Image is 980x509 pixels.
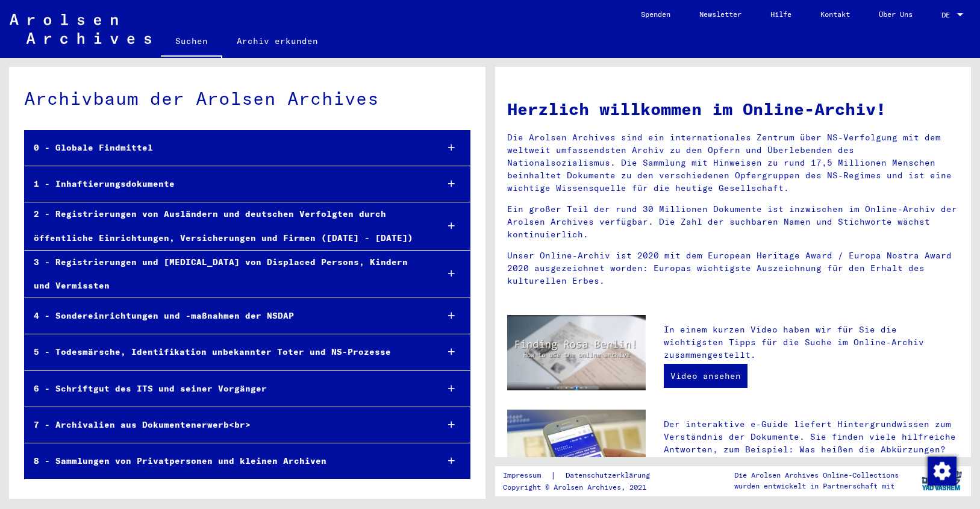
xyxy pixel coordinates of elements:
p: Die Arolsen Archives sind ein internationales Zentrum über NS-Verfolgung mit dem weltweit umfasse... [507,131,960,195]
span: DE [941,11,955,19]
p: Copyright © Arolsen Archives, 2021 [503,482,664,493]
h1: Herzlich willkommen im Online-Archiv! [507,96,960,122]
a: Impressum [503,469,551,482]
a: Archiv erkunden [222,27,332,55]
p: Der interaktive e-Guide liefert Hintergrundwissen zum Verständnis der Dokumente. Sie finden viele... [664,418,959,469]
a: Suchen [161,27,222,58]
p: In einem kurzen Video haben wir für Sie die wichtigsten Tipps für die Suche im Online-Archiv zusa... [664,323,959,361]
div: 1 - Inhaftierungsdokumente [25,172,428,196]
div: Zustimmung ändern [927,456,956,485]
div: 8 - Sammlungen von Privatpersonen und kleinen Archiven [25,449,428,473]
div: Archivbaum der Arolsen Archives [24,85,470,112]
div: 7 - Archivalien aus Dokumentenerwerb<br> [25,413,428,437]
div: 6 - Schriftgut des ITS und seiner Vorgänger [25,377,428,401]
div: 0 - Globale Findmittel [25,136,428,160]
img: yv_logo.png [919,466,964,496]
div: 4 - Sondereinrichtungen und -maßnahmen der NSDAP [25,304,428,328]
div: 2 - Registrierungen von Ausländern und deutschen Verfolgten durch öffentliche Einrichtungen, Vers... [25,202,428,249]
p: wurden entwickelt in Partnerschaft mit [734,481,899,492]
p: Die Arolsen Archives Online-Collections [734,470,899,481]
p: Unser Online-Archiv ist 2020 mit dem European Heritage Award / Europa Nostra Award 2020 ausgezeic... [507,249,960,287]
img: eguide.jpg [507,410,646,502]
a: Datenschutzerklärung [556,469,664,482]
div: 3 - Registrierungen und [MEDICAL_DATA] von Displaced Persons, Kindern und Vermissten [25,251,428,298]
img: video.jpg [507,315,646,390]
div: 5 - Todesmärsche, Identifikation unbekannter Toter und NS-Prozesse [25,340,428,364]
p: Ein großer Teil der rund 30 Millionen Dokumente ist inzwischen im Online-Archiv der Arolsen Archi... [507,203,960,241]
img: Zustimmung ändern [928,457,957,486]
a: Video ansehen [664,364,747,388]
img: Arolsen_neg.svg [10,14,151,44]
div: | [503,469,664,482]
